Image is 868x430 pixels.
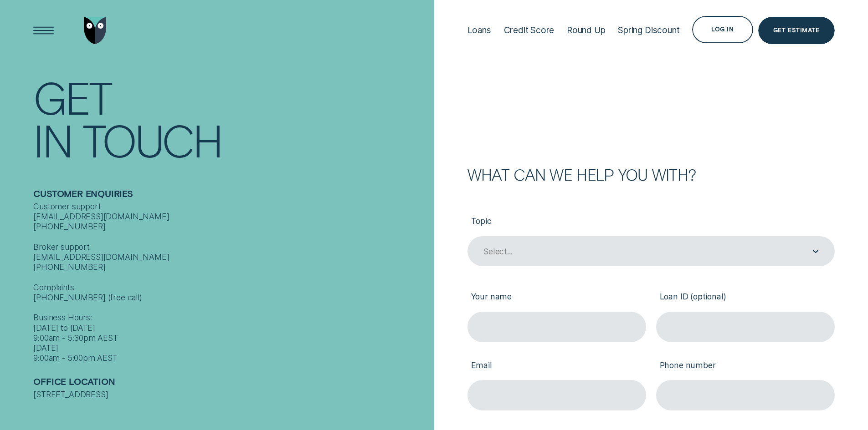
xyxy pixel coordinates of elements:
[33,76,429,160] h1: Get In Touch
[467,352,646,380] label: Email
[467,167,835,182] h2: What can we help you with?
[504,25,555,35] div: Credit Score
[33,376,429,390] h2: Financial assistance
[467,25,491,35] div: Loans
[33,118,72,161] div: In
[33,188,429,202] h2: Customer support
[30,17,57,44] button: Open Menu
[483,247,512,257] div: Select...
[467,284,646,312] label: Your name
[567,25,606,35] div: Round Up
[692,16,753,43] button: Log in
[758,17,835,44] a: Get Estimate
[656,284,835,312] label: Loan ID (optional)
[656,352,835,380] label: Phone number
[467,208,835,236] label: Topic
[33,390,429,400] div: [STREET_ADDRESS]
[618,25,679,35] div: Spring Discount
[84,17,107,44] img: Wisr
[82,118,222,161] div: Touch
[33,76,111,118] div: Get
[33,202,429,364] div: Customer support [EMAIL_ADDRESS][DOMAIN_NAME] [PHONE_NUMBER] Broker support [EMAIL_ADDRESS][DOMAI...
